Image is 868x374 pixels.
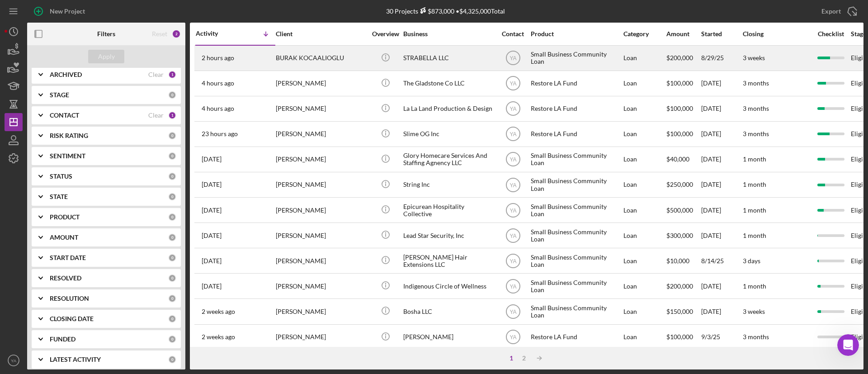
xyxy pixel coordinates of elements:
div: Loan [623,325,665,349]
span: $100,000 [666,130,693,137]
div: [DATE] [701,71,742,95]
b: STATE [50,193,68,200]
b: ARCHIVED [50,71,82,78]
div: Amount [666,30,700,38]
div: Loan [623,147,665,171]
span: $200,000 [666,282,693,290]
b: PRODUCT [50,213,80,221]
div: Restore LA Fund [531,325,621,349]
text: YA [509,80,516,87]
div: 0 [168,132,176,140]
time: 3 weeks [743,308,765,315]
div: Slime OG Inc [403,122,494,146]
div: Business [403,30,494,38]
div: 2 [518,355,530,362]
text: YA [509,334,516,341]
time: 2025-09-13 09:09 [202,333,235,341]
time: 3 months [743,130,769,137]
div: Clear [148,71,164,78]
div: Indigenous Circle of Wellness [403,274,494,298]
div: Restore LA Fund [531,71,621,95]
div: [PERSON_NAME] [276,97,366,121]
span: $100,000 [666,79,693,87]
div: 30 Projects • $4,325,000 Total [386,7,505,15]
div: [DATE] [701,147,742,171]
span: $100,000 [666,104,693,112]
div: 8/29/25 [701,46,742,70]
div: Product [531,30,621,38]
div: Closing [743,30,811,38]
div: BURAK KOCAALIOGLU [276,46,366,70]
div: Loan [623,97,665,121]
div: [PERSON_NAME] [403,325,494,349]
div: Small Business Community Loan [531,274,621,298]
text: YA [509,156,516,163]
span: $300,000 [666,232,693,239]
div: [DATE] [701,299,742,323]
b: FUNDED [50,336,75,343]
text: YA [509,258,516,264]
div: String Inc [403,173,494,197]
div: Reset [152,30,167,38]
button: YA [5,351,23,369]
div: The Gladstone Co LLC [403,71,494,95]
b: LATEST ACTIVITY [50,356,101,363]
div: 0 [168,355,176,364]
div: Apply [98,50,115,63]
time: 1 month [743,282,766,290]
div: 0 [168,233,176,241]
span: $100,000 [666,333,693,341]
b: RISK RATING [50,132,88,139]
time: 2025-09-15 07:56 [202,308,235,315]
time: 2025-09-25 20:57 [202,54,234,62]
div: Restore LA Fund [531,97,621,121]
time: 1 month [743,180,766,188]
div: Small Business Community Loan [531,46,621,70]
span: $40,000 [666,155,689,163]
div: Epicurean Hospitality Collective [403,198,494,222]
text: YA [509,106,516,112]
text: YA [11,358,17,363]
div: Loan [623,198,665,222]
b: Filters [97,30,115,38]
div: 9/3/25 [701,325,742,349]
b: START DATE [50,254,86,261]
div: [PERSON_NAME] [276,274,366,298]
div: Loan [623,274,665,298]
div: 0 [168,274,176,282]
div: 1 [168,71,176,79]
div: Glory Homecare Services And Staffing Agnency LLC [403,147,494,171]
text: YA [509,207,516,213]
time: 2025-09-24 22:30 [202,156,222,163]
text: YA [509,131,516,137]
button: New Project [27,2,94,20]
div: Small Business Community Loan [531,173,621,197]
span: $250,000 [666,180,693,188]
div: Small Business Community Loan [531,249,621,273]
b: STAGE [50,91,69,99]
div: [DATE] [701,223,742,247]
div: Lead Star Security, Inc [403,223,494,247]
button: Export [812,2,863,20]
time: 3 days [743,257,760,265]
time: 2025-09-24 19:12 [202,207,222,214]
div: Loan [623,299,665,323]
div: [PERSON_NAME] [276,122,366,146]
div: [DATE] [701,198,742,222]
div: [DATE] [701,97,742,121]
div: Small Business Community Loan [531,198,621,222]
div: Small Business Community Loan [531,299,621,323]
button: Apply [88,50,124,63]
time: 2025-09-18 19:01 [202,283,222,290]
div: Small Business Community Loan [531,223,621,247]
time: 3 weeks [743,54,765,62]
div: 1 [168,111,176,119]
b: AMOUNT [50,234,78,241]
div: [PERSON_NAME] [276,299,366,323]
b: RESOLVED [50,275,81,282]
div: [PERSON_NAME] [276,147,366,171]
div: 0 [168,152,176,160]
div: Loan [623,249,665,273]
span: $200,000 [666,54,693,62]
div: New Project [50,2,85,20]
